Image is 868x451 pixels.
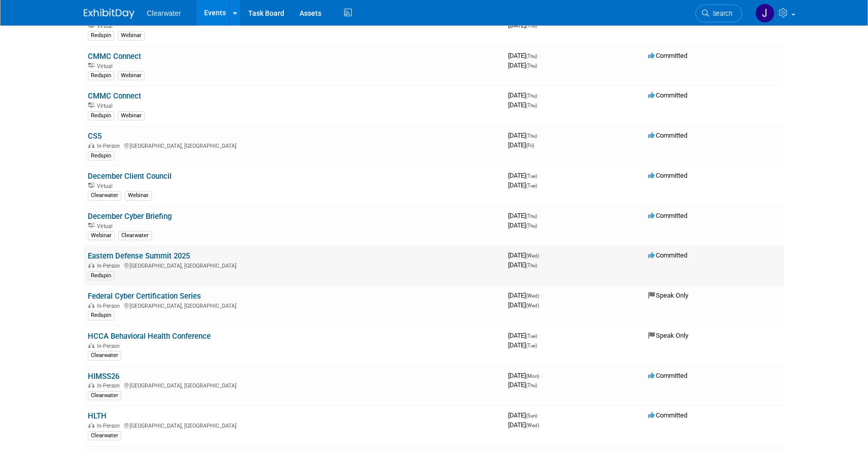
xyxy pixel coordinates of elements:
[539,411,540,419] span: -
[541,292,542,299] span: -
[526,293,539,299] span: (Wed)
[97,382,123,389] span: In-Person
[88,141,500,149] div: [GEOGRAPHIC_DATA], [GEOGRAPHIC_DATA]
[526,53,537,59] span: (Thu)
[508,132,540,139] span: [DATE]
[526,263,537,268] span: (Thu)
[97,23,115,29] span: Virtual
[526,23,537,28] span: (Thu)
[539,132,540,139] span: -
[648,251,687,259] span: Committed
[526,133,537,139] span: (Thu)
[508,141,534,149] span: [DATE]
[648,332,688,339] span: Speak Only
[508,411,540,419] span: [DATE]
[526,413,537,418] span: (Sun)
[88,423,94,428] img: In-Person Event
[526,213,537,219] span: (Thu)
[508,91,540,99] span: [DATE]
[508,261,537,269] span: [DATE]
[118,231,152,240] div: Clearwater
[88,271,114,280] div: Redspin
[526,253,539,259] span: (Wed)
[88,31,114,40] div: Redspin
[526,382,537,388] span: (Thu)
[88,183,94,188] img: Virtual Event
[648,52,687,59] span: Committed
[508,212,540,219] span: [DATE]
[97,103,115,109] span: Virtual
[648,411,687,419] span: Committed
[88,292,201,301] a: Federal Cyber Certification Series
[97,303,123,309] span: In-Person
[88,411,107,421] a: HLTH
[508,421,539,429] span: [DATE]
[526,143,534,148] span: (Fri)
[508,341,537,349] span: [DATE]
[88,381,500,389] div: [GEOGRAPHIC_DATA], [GEOGRAPHIC_DATA]
[147,9,181,17] span: Clearwater
[539,91,540,99] span: -
[88,332,211,341] a: HCCA Behavioral Health Conference
[88,251,190,261] a: Eastern Defense Summit 2025
[541,251,542,259] span: -
[709,10,732,17] span: Search
[526,423,539,428] span: (Wed)
[508,292,542,299] span: [DATE]
[648,212,687,219] span: Committed
[88,132,102,141] a: CS5
[508,251,542,259] span: [DATE]
[88,231,115,240] div: Webinar
[526,223,537,229] span: (Thu)
[526,93,537,99] span: (Thu)
[526,303,539,308] span: (Wed)
[526,63,537,69] span: (Thu)
[97,183,115,189] span: Virtual
[541,372,542,379] span: -
[88,63,94,68] img: Virtual Event
[508,221,537,229] span: [DATE]
[97,143,123,149] span: In-Person
[118,111,145,120] div: Webinar
[508,52,540,59] span: [DATE]
[88,421,500,429] div: [GEOGRAPHIC_DATA], [GEOGRAPHIC_DATA]
[508,372,542,379] span: [DATE]
[88,223,94,228] img: Virtual Event
[88,343,94,348] img: In-Person Event
[88,261,500,269] div: [GEOGRAPHIC_DATA], [GEOGRAPHIC_DATA]
[88,151,114,160] div: Redspin
[88,91,141,101] a: CMMC Connect
[508,301,539,309] span: [DATE]
[539,172,540,179] span: -
[508,181,537,189] span: [DATE]
[648,91,687,99] span: Committed
[539,332,540,339] span: -
[539,52,540,59] span: -
[88,301,500,309] div: [GEOGRAPHIC_DATA], [GEOGRAPHIC_DATA]
[526,373,539,379] span: (Mon)
[97,423,123,429] span: In-Person
[526,343,537,348] span: (Tue)
[84,9,135,19] img: ExhibitDay
[125,191,152,200] div: Webinar
[97,343,123,349] span: In-Person
[755,4,775,23] img: Jakera Willis
[88,191,121,200] div: Clearwater
[118,31,145,40] div: Webinar
[97,63,115,70] span: Virtual
[97,223,115,230] span: Virtual
[88,303,94,308] img: In-Person Event
[508,381,537,389] span: [DATE]
[88,71,114,80] div: Redspin
[648,172,687,179] span: Committed
[508,172,540,179] span: [DATE]
[508,61,537,69] span: [DATE]
[97,263,123,269] span: In-Person
[695,5,742,22] a: Search
[88,431,121,440] div: Clearwater
[526,183,537,188] span: (Tue)
[88,103,94,108] img: Virtual Event
[88,372,119,381] a: HIMSS26
[118,71,145,80] div: Webinar
[648,292,688,299] span: Speak Only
